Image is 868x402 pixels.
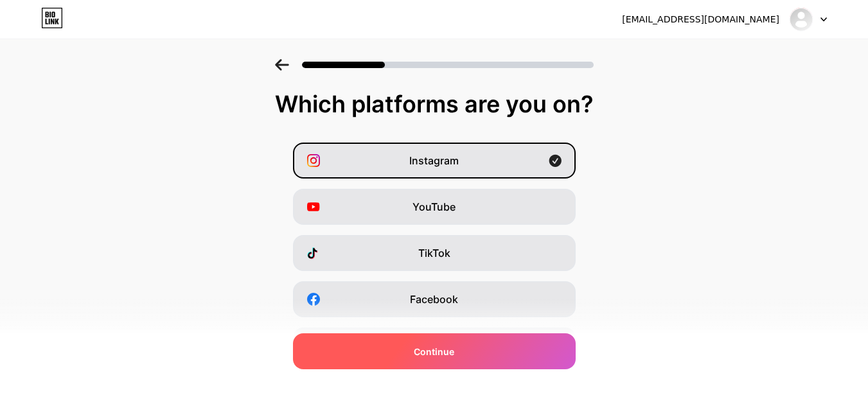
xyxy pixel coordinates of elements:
[622,13,779,26] div: [EMAIL_ADDRESS][DOMAIN_NAME]
[789,7,813,31] img: modelotechstudio
[410,292,458,307] span: Facebook
[394,384,474,399] span: Buy Me a Coffee
[414,345,454,358] span: Continue
[13,91,855,117] div: Which platforms are you on?
[412,199,456,214] span: YouTube
[409,153,459,168] span: Instagram
[418,245,450,261] span: TikTok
